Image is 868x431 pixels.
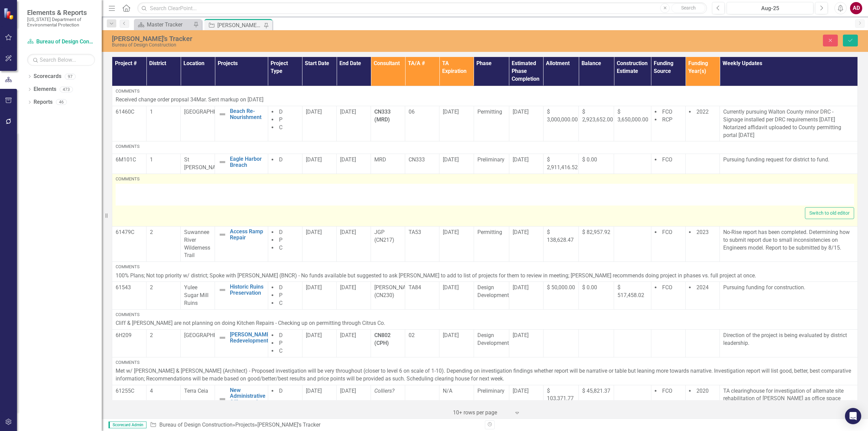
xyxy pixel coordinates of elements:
[805,207,854,219] button: Switch to old editor
[116,229,143,236] p: 61479C
[477,332,509,346] span: Design Development
[279,237,282,243] span: P
[218,158,226,166] img: Not Defined
[617,109,648,123] span: $ 3,650,000.00
[681,5,696,11] span: Search
[443,109,459,115] span: [DATE]
[443,284,459,291] span: [DATE]
[729,4,811,13] div: Aug-25
[306,156,322,163] span: [DATE]
[582,156,597,163] span: $ 0.00
[137,2,707,14] input: Search ClearPoint...
[374,332,391,346] strong: CN802 (CPH)
[850,2,862,14] button: AD
[340,284,356,291] span: [DATE]
[116,156,143,164] p: 6M101C
[409,108,436,116] p: 06
[230,284,264,296] a: Historic Ruins Preservation
[116,367,854,383] p: Met w/ [PERSON_NAME] & [PERSON_NAME] (Architect) - Proposed investigation will be very throughout...
[27,54,95,66] input: Search Below...
[184,284,209,306] span: Yulee Sugar Mill Ruins
[184,109,235,115] span: [GEOGRAPHIC_DATA]
[230,387,265,411] a: New Administrative Offices and Shop
[696,284,709,291] span: 2024
[547,156,578,171] span: $ 2,911,416.52
[340,229,356,235] span: [DATE]
[116,176,854,182] div: Comments
[477,388,505,394] span: Preliminary
[147,20,192,29] div: Master Tracker
[723,156,854,164] p: Pursuing funding request for district to fund.
[547,229,574,243] span: $ 138,628.47
[477,109,502,115] span: Permitting
[116,284,143,292] p: 61543
[136,20,192,29] a: Master Tracker
[723,332,854,347] p: Direction of the project is being evaluated by district leadership.
[150,332,153,338] span: 2
[279,156,283,163] span: D
[477,229,502,235] span: Permitting
[257,422,320,428] div: [PERSON_NAME]'s Tracker
[696,109,709,115] span: 2022
[340,109,356,115] span: [DATE]
[374,109,391,123] strong: CN333 (MRD)
[696,229,709,235] span: 2023
[112,42,535,47] div: Bureau of Design Construction
[723,387,854,411] p: TA clearinghouse for investigation of alternate site rehabilitation of [PERSON_NAME] as office sp...
[279,332,283,338] span: D
[409,229,436,236] p: TA53
[340,388,356,394] span: [DATE]
[279,388,283,394] span: D
[723,284,854,292] p: Pursuing funding for construction.
[112,35,535,42] div: [PERSON_NAME]'s Tracker
[582,109,613,123] span: $ 2,923,652.00
[306,229,322,235] span: [DATE]
[150,421,480,429] div: » »
[696,388,709,394] span: 2020
[218,395,226,403] img: Not Defined
[60,86,73,92] div: 473
[184,156,225,171] span: St [PERSON_NAME]
[374,284,401,299] p: [PERSON_NAME] (CN230)
[662,388,672,394] span: FCO
[34,85,56,93] a: Elements
[116,359,854,366] div: Comments
[116,88,854,94] div: Comments
[116,319,854,327] p: Cliff & [PERSON_NAME] are not planning on doing Kitchen Repairs - Checking up on permitting throu...
[116,312,854,318] div: Comments
[27,17,95,28] small: [US_STATE] Department of Environmental Protection
[306,284,322,291] span: [DATE]
[547,284,575,291] span: $ 50,000.00
[116,264,854,270] div: Comments
[184,229,210,259] span: Suwannee River Wilderness Trail
[662,229,672,235] span: FCO
[662,109,672,115] span: FCO
[582,229,610,235] span: $ 82,957.92
[3,7,15,19] img: ClearPoint Strategy
[513,156,529,163] span: [DATE]
[217,21,262,30] div: [PERSON_NAME]'s Tracker
[235,422,255,428] a: Projects
[671,3,705,13] button: Search
[279,109,283,115] span: D
[184,388,208,394] span: Terra Ceia
[279,116,282,123] span: P
[159,422,233,428] a: Bureau of Design Construction
[34,73,61,80] a: Scorecards
[374,229,401,244] p: JGP (CN217)
[374,156,401,164] p: MRD
[513,388,529,394] span: [DATE]
[723,108,854,139] p: Currently pursuing Walton County minor DRC - Signage installed per DRC requirements [DATE] Notari...
[477,284,509,298] span: Design Development
[150,388,153,394] span: 4
[306,388,322,394] span: [DATE]
[150,229,153,235] span: 2
[218,231,226,239] img: Not Defined
[116,387,143,395] p: 61255C
[230,156,264,168] a: Eagle Harbor Breach
[279,292,282,298] span: P
[116,108,143,116] p: 61460C
[150,109,153,115] span: 1
[184,332,235,338] span: [GEOGRAPHIC_DATA]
